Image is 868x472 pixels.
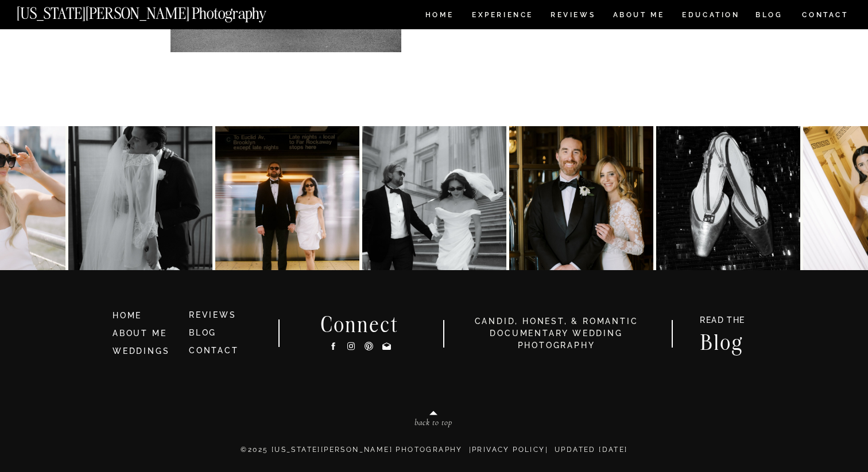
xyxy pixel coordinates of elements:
[215,126,359,270] img: K&J
[681,11,741,21] a: EDUCATION
[472,446,545,454] a: Privacy Policy
[113,310,179,322] a: HOME
[801,9,849,21] a: CONTACT
[460,315,653,352] h3: candid, honest, & romantic Documentary Wedding photography
[306,314,414,333] h2: Connect
[689,332,755,350] a: Blog
[90,444,779,467] p: ©2025 [US_STATE][PERSON_NAME] PHOTOGRAPHY | | Updated [DATE]
[362,126,506,270] img: Kat & Jett, NYC style
[113,329,166,338] a: ABOUT ME
[472,11,532,21] a: Experience
[68,126,212,270] img: Anna & Felipe — embracing the moment, and the magic follows.
[189,310,237,319] a: REVIEWS
[189,346,239,355] a: CONTACT
[366,418,501,431] a: back to top
[113,346,169,356] a: WEDDINGS
[423,11,456,21] a: HOME
[509,126,653,270] img: A&R at The Beekman
[551,11,594,21] a: REVIEWS
[694,316,751,328] a: READ THE
[613,11,665,21] a: ABOUT ME
[17,6,305,15] a: [US_STATE][PERSON_NAME] Photography
[755,11,783,21] a: BLOG
[189,328,216,337] a: BLOG
[656,126,800,270] img: Party 4 the Zarones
